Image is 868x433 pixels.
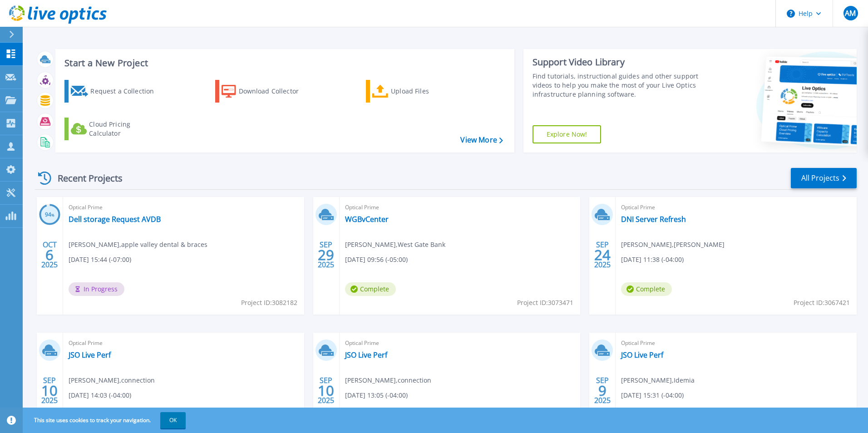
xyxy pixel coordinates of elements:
span: Optical Prime [345,338,575,348]
span: 10 [41,387,58,394]
span: Optical Prime [69,202,299,212]
span: Project ID: 3067421 [794,298,850,308]
div: SEP 2025 [594,238,611,271]
a: View More [460,136,503,144]
span: 6 [45,251,54,259]
div: Upload Files [391,82,464,100]
div: SEP 2025 [317,238,335,271]
span: [DATE] 09:56 (-05:00) [345,255,408,265]
div: Cloud Pricing Calculator [89,120,162,138]
span: 10 [318,387,334,394]
a: Dell storage Request AVDB [69,215,161,224]
span: [DATE] 14:03 (-04:00) [69,390,131,400]
a: Explore Now! [533,125,602,143]
span: [DATE] 15:31 (-04:00) [621,390,684,400]
div: SEP 2025 [41,374,58,407]
span: [PERSON_NAME] , connection [69,375,155,385]
a: DNI Server Refresh [621,215,686,224]
span: [PERSON_NAME] , apple valley dental & braces [69,240,207,250]
span: Complete [345,282,396,296]
span: Project ID: 3082182 [241,298,297,308]
a: JSO Live Perf [345,350,387,359]
span: % [51,212,54,217]
span: Optical Prime [69,338,299,348]
a: All Projects [791,168,857,188]
div: SEP 2025 [594,374,611,407]
div: Support Video Library [533,56,702,68]
div: OCT 2025 [41,238,58,271]
span: [DATE] 11:38 (-04:00) [621,255,684,265]
div: SEP 2025 [317,374,335,407]
span: AM [845,10,856,17]
span: In Progress [69,282,124,296]
a: Upload Files [366,80,467,103]
a: WGBvCenter [345,215,389,224]
span: [PERSON_NAME] , [PERSON_NAME] [621,240,725,250]
span: Complete [621,282,672,296]
a: Download Collector [215,80,316,103]
span: [DATE] 15:44 (-07:00) [69,255,131,265]
div: Recent Projects [35,167,135,189]
button: OK [160,412,186,428]
a: JSO Live Perf [69,350,111,359]
span: 24 [594,251,611,259]
span: 9 [598,387,607,394]
div: Find tutorials, instructional guides and other support videos to help you make the most of your L... [533,72,702,99]
a: Cloud Pricing Calculator [64,118,166,140]
span: [DATE] 13:05 (-04:00) [345,390,408,400]
span: Optical Prime [621,202,851,212]
h3: Start a New Project [64,58,503,68]
span: [PERSON_NAME] , West Gate Bank [345,240,445,250]
a: JSO Live Perf [621,350,663,359]
h3: 94 [39,210,60,220]
span: [PERSON_NAME] , Idemia [621,375,695,385]
span: [PERSON_NAME] , connection [345,375,431,385]
span: Optical Prime [621,338,851,348]
span: This site uses cookies to track your navigation. [25,412,186,428]
span: 29 [318,251,334,259]
span: Project ID: 3073471 [517,298,573,308]
div: Download Collector [239,82,311,100]
div: Request a Collection [90,82,163,100]
a: Request a Collection [64,80,166,103]
span: Optical Prime [345,202,575,212]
